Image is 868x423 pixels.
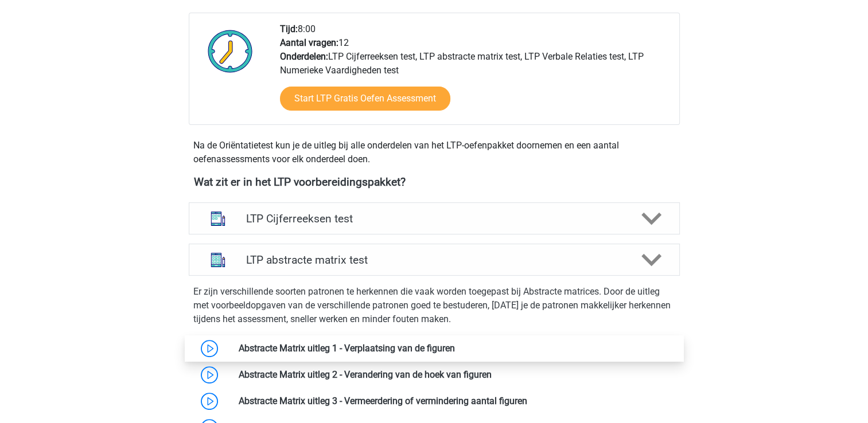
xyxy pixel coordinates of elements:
[280,51,328,62] b: Onderdelen:
[203,203,233,233] img: cijferreeksen
[184,202,684,234] a: cijferreeksen LTP Cijferreeksen test
[189,139,680,166] div: Na de Oriëntatietest kun je de uitleg bij alle onderdelen van het LTP-oefenpakket doornemen en ee...
[193,285,675,326] p: Er zijn verschillende soorten patronen te herkennen die vaak worden toegepast bij Abstracte matri...
[280,37,338,48] b: Aantal vragen:
[230,394,679,408] div: Abstracte Matrix uitleg 3 - Vermeerdering of vermindering aantal figuren
[246,212,622,225] h4: LTP Cijferreeksen test
[203,245,233,275] img: abstracte matrices
[271,22,679,124] div: 8:00 12 LTP Cijferreeksen test, LTP abstracte matrix test, LTP Verbale Relaties test, LTP Numerie...
[184,244,684,276] a: abstracte matrices LTP abstracte matrix test
[230,368,679,382] div: Abstracte Matrix uitleg 2 - Verandering van de hoek van figuren
[194,175,675,189] h4: Wat zit er in het LTP voorbereidingspakket?
[201,22,259,80] img: Klok
[246,253,622,267] h4: LTP abstracte matrix test
[280,87,450,111] a: Start LTP Gratis Oefen Assessment
[280,23,298,34] b: Tijd:
[230,342,679,355] div: Abstracte Matrix uitleg 1 - Verplaatsing van de figuren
